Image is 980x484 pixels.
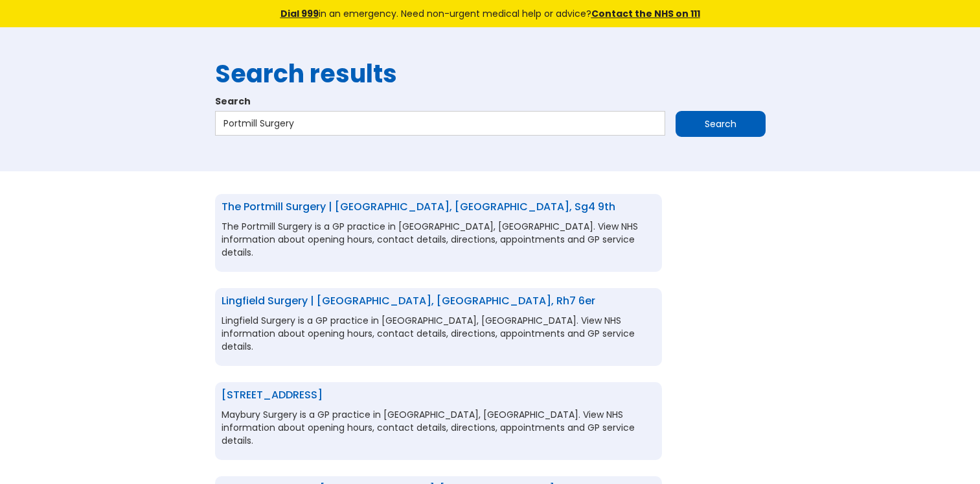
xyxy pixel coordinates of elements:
[222,408,655,447] p: Maybury Surgery is a GP practice in [GEOGRAPHIC_DATA], [GEOGRAPHIC_DATA]. View NHS information ab...
[591,7,700,20] a: Contact the NHS on 111
[215,111,665,136] input: Search…
[222,293,595,308] a: Lingfield Surgery | [GEOGRAPHIC_DATA], [GEOGRAPHIC_DATA], rh7 6er
[222,387,323,402] a: [STREET_ADDRESS]
[222,199,615,214] a: The Portmill Surgery | [GEOGRAPHIC_DATA], [GEOGRAPHIC_DATA], sg4 9th
[222,220,655,259] p: The Portmill Surgery is a GP practice in [GEOGRAPHIC_DATA], [GEOGRAPHIC_DATA]. View NHS informati...
[280,7,319,20] a: Dial 999
[222,314,655,353] p: Lingfield Surgery is a GP practice in [GEOGRAPHIC_DATA], [GEOGRAPHIC_DATA]. View NHS information ...
[676,111,766,137] input: Search
[215,95,766,108] label: Search
[215,60,766,88] h1: Search results
[192,6,788,21] div: in an emergency. Need non-urgent medical help or advice?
